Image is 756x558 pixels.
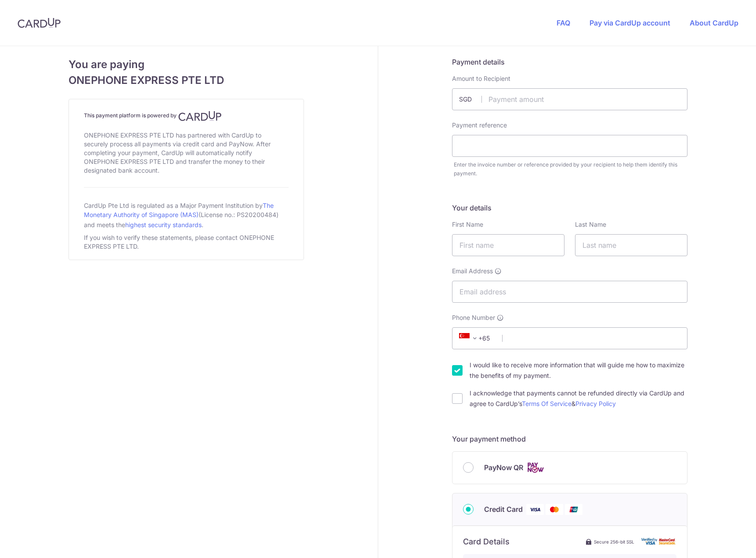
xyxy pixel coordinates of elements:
[452,203,687,213] h5: Your details
[484,462,523,473] span: PayNow QR
[452,220,483,229] label: First Name
[18,18,61,28] img: CardUp
[565,504,582,515] img: Union Pay
[641,538,676,545] img: card secure
[463,536,510,547] h6: Card Details
[575,400,616,407] a: Privacy Policy
[456,333,496,344] span: +65
[594,538,634,545] span: Secure 256-bit SSL
[690,18,738,27] a: About CardUp
[454,160,687,178] div: Enter the invoice number or reference provided by your recipient to help them identify this payment.
[470,360,687,381] label: I would like to receive more information that will guide me how to maximize the benefits of my pa...
[69,72,304,88] span: ONEPHONE EXPRESS PTE LTD
[84,198,289,232] div: CardUp Pte Ltd is regulated as a Major Payment Institution by (License no.: PS20200484) and meets...
[452,267,493,275] span: Email Address
[452,313,495,322] span: Phone Number
[125,221,202,228] a: highest security standards
[452,121,507,130] label: Payment reference
[575,220,606,229] label: Last Name
[546,504,563,515] img: Mastercard
[459,333,480,344] span: +65
[484,504,523,515] span: Credit Card
[557,18,570,27] a: FAQ
[452,234,564,256] input: First name
[470,388,687,409] label: I acknowledge that payments cannot be refunded directly via CardUp and agree to CardUp’s &
[590,18,670,27] a: Pay via CardUp account
[178,111,221,121] img: CardUp
[84,232,289,253] div: If you wish to verify these statements, please contact ONEPHONE EXPRESS PTE LTD.
[452,281,687,303] input: Email address
[459,95,482,104] span: SGD
[522,400,572,407] a: Terms Of Service
[463,462,676,473] div: PayNow QR Cards logo
[84,129,289,177] div: ONEPHONE EXPRESS PTE LTD has partnered with CardUp to securely process all payments via credit ca...
[69,57,304,72] span: You are paying
[452,57,687,67] h5: Payment details
[84,111,289,121] h4: This payment platform is powered by
[452,434,687,444] h5: Your payment method
[526,504,544,515] img: Visa
[527,462,544,473] img: Cards logo
[463,504,676,515] div: Credit Card Visa Mastercard Union Pay
[452,88,687,110] input: Payment amount
[575,234,687,256] input: Last name
[452,74,510,83] label: Amount to Recipient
